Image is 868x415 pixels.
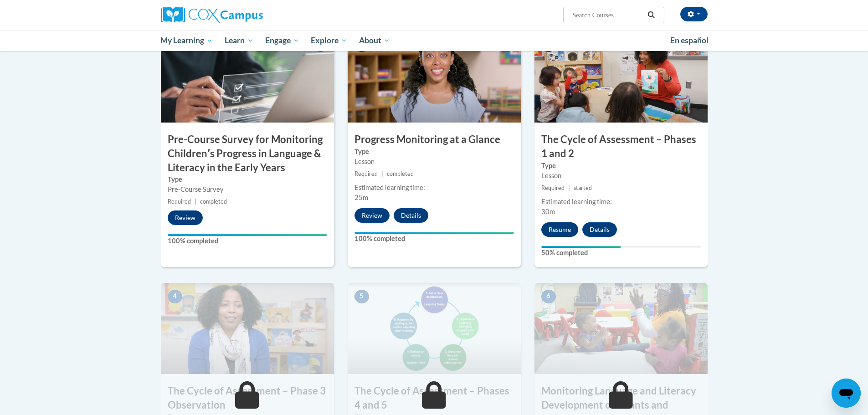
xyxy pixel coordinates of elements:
a: Learn [219,30,259,51]
h3: The Cycle of Assessment – Phases 1 and 2 [534,133,708,161]
button: Search [644,10,658,20]
button: Details [394,208,428,223]
a: En español [664,31,714,50]
span: 4 [168,290,182,303]
button: Account Settings [680,7,708,21]
span: started [574,184,592,191]
label: Type [168,174,327,184]
label: 50% completed [541,248,701,258]
div: Lesson [354,157,514,167]
button: Review [354,208,390,223]
label: 100% completed [354,234,514,244]
span: Engage [265,35,299,46]
button: Resume [541,222,578,237]
img: Course Image [534,31,708,123]
a: About [353,30,396,51]
div: Estimated learning time: [354,183,514,193]
h3: Progress Monitoring at a Glance [348,133,521,147]
button: Review [168,210,203,225]
h3: The Cycle of Assessment – Phase 3 Observation [161,384,334,412]
span: Required [354,170,378,177]
h3: The Cycle of Assessment – Phases 4 and 5 [348,384,521,412]
label: Type [541,161,701,171]
span: 30m [541,208,555,215]
img: Course Image [534,283,708,374]
div: Your progress [354,232,514,234]
span: About [359,35,390,46]
img: Course Image [348,283,521,374]
span: Required [541,184,565,191]
span: completed [387,170,414,177]
img: Course Image [161,31,334,123]
span: 5 [354,290,369,303]
div: Estimated learning time: [541,197,701,207]
button: Details [582,222,617,237]
span: completed [200,198,227,205]
span: | [568,184,570,191]
div: Your progress [168,234,327,236]
div: Main menu [147,30,721,51]
div: Your progress [541,246,621,248]
h3: Pre-Course Survey for Monitoring Childrenʹs Progress in Language & Literacy in the Early Years [161,133,334,174]
span: Learn [225,35,253,46]
label: Type [354,147,514,157]
div: Pre-Course Survey [168,184,327,195]
span: Explore [311,35,347,46]
span: 6 [541,290,556,303]
img: Course Image [161,283,334,374]
span: 25m [354,194,368,201]
span: | [195,198,196,205]
a: Engage [259,30,305,51]
img: Course Image [348,31,521,123]
a: Explore [305,30,353,51]
div: Lesson [541,171,701,181]
span: My Learning [160,35,213,46]
span: | [381,170,383,177]
span: En español [670,36,709,45]
label: 100% completed [168,236,327,246]
a: Cox Campus [161,7,334,23]
iframe: Button to launch messaging window [832,379,861,408]
img: Cox Campus [161,7,263,23]
input: Search Courses [571,10,644,20]
a: My Learning [155,30,219,51]
span: Required [168,198,191,205]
